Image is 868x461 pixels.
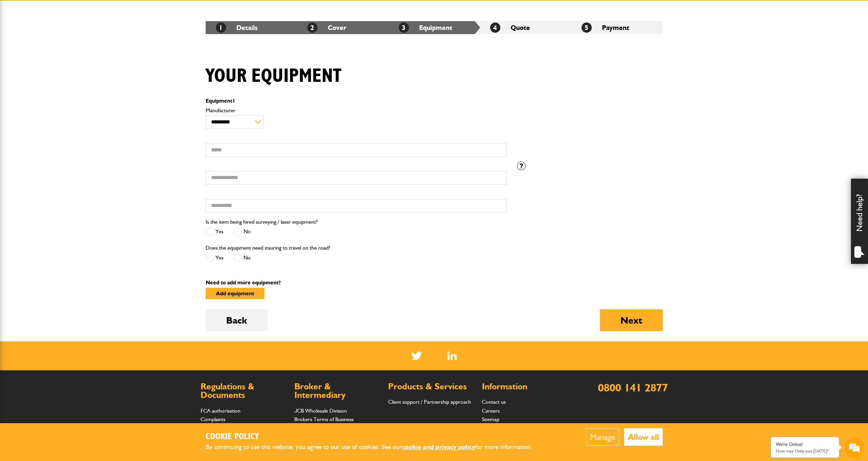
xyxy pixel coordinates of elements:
span: 3 [399,23,409,33]
label: No [234,254,251,262]
li: Equipment [388,21,480,34]
img: Twitter [411,352,422,360]
button: Back [206,309,267,331]
div: We're Online! [776,442,834,447]
label: Manufacturer [206,108,507,113]
span: 1 [216,23,226,33]
a: Brokers Terms of Business [294,416,354,422]
button: Add equipment [206,288,264,299]
a: Contact us [482,399,506,405]
a: 1Details [216,24,258,32]
p: Equipment [206,98,507,104]
a: Client support / Partnership approach [388,399,471,405]
label: Does the equipment need insuring to travel on the road? [206,245,330,251]
button: Allow all [624,428,663,446]
p: By continuing to use this website, you agree to our use of cookies. See our for more information. [206,442,543,452]
div: Need help? [851,179,868,264]
span: 2 [307,23,318,33]
a: JCB Wholesale Division [294,407,347,414]
a: Complaints [201,416,225,422]
a: Careers [482,407,500,414]
label: Yes [206,254,223,262]
a: LinkedIn [447,352,457,360]
h2: Information [482,382,569,391]
h2: Regulations & Documents [201,382,288,400]
li: Payment [571,21,663,34]
h2: Cookie Policy [206,432,543,442]
li: Quote [480,21,571,34]
label: No [234,227,251,236]
label: Is the item being hired surveying / laser equipment? [206,219,318,225]
h1: Your equipment [206,65,341,88]
h2: Products & Services [388,382,475,391]
a: 0800 141 2877 [598,381,668,394]
label: Yes [206,227,223,236]
a: 2Cover [307,24,347,32]
span: 1 [232,98,235,104]
span: 5 [582,23,592,33]
img: Linked In [447,352,457,360]
button: Next [600,309,663,331]
p: How may I help you today? [776,448,834,453]
a: Sitemap [482,416,499,422]
a: cookie and privacy policy [402,443,475,451]
p: Need to add more equipment? [206,280,663,285]
h2: Broker & Intermediary [294,382,381,400]
a: FCA authorisation [201,407,240,414]
button: Manage [586,428,619,446]
span: 4 [490,23,500,33]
